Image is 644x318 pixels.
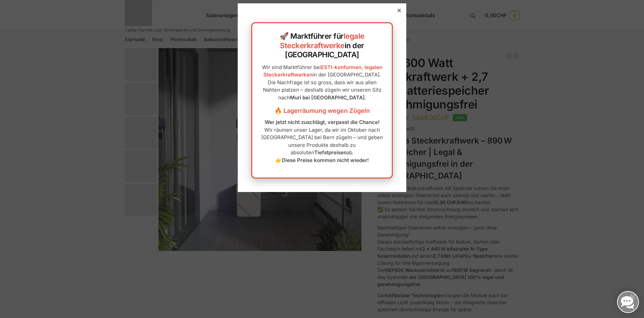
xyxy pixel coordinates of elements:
[259,119,385,164] p: Wir räumen unser Lager, da wir im Oktober nach [GEOGRAPHIC_DATA] bei Bern zügeln – und geben unse...
[314,149,347,156] strong: Tiefstpreisen
[280,32,364,50] a: legale Steckerkraftwerke
[290,94,365,101] strong: Muri bei [GEOGRAPHIC_DATA]
[263,64,382,78] a: ESTI-konformen, legalen Steckerkraftwerken
[259,106,385,115] h3: 🔥 Lagerräumung wegen Zügeln
[259,32,385,60] h2: 🚀 Marktführer für in der [GEOGRAPHIC_DATA]
[265,119,380,125] strong: Wer jetzt nicht zuschlägt, verpasst die Chance!
[259,64,385,102] p: Wir sind Marktführer bei in der [GEOGRAPHIC_DATA]. Die Nachfrage ist so gross, dass wir aus allen...
[282,157,369,163] strong: Diese Preise kommen nicht wieder!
